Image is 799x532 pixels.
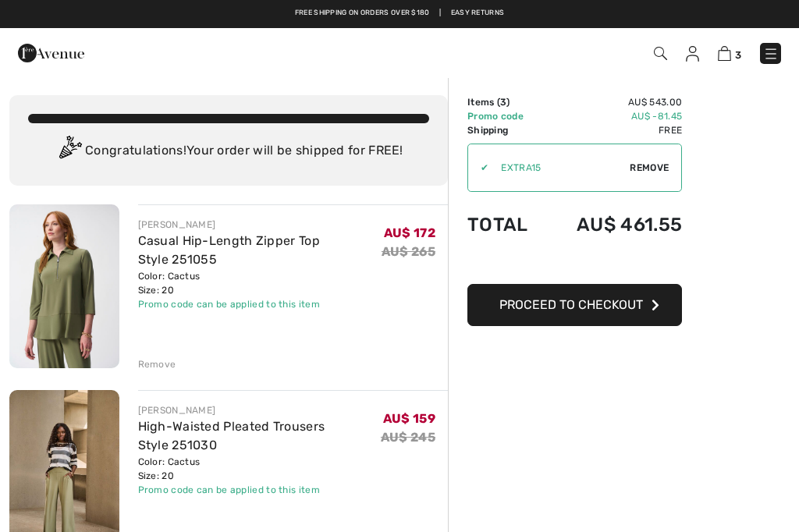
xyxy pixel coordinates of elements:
button: Proceed to Checkout [467,284,682,326]
img: 1ère Avenue [18,37,84,69]
img: Casual Hip-Length Zipper Top Style 251055 [9,204,119,368]
a: Easy Returns [451,8,505,19]
div: [PERSON_NAME] [138,218,382,232]
div: Promo code can be applied to this item [138,297,382,311]
s: AU$ 265 [382,244,435,259]
div: ✔ [468,161,488,175]
a: 1ère Avenue [18,44,84,59]
span: 3 [735,49,741,61]
img: Shopping Bag [718,46,731,61]
iframe: PayPal [467,251,682,278]
td: AU$ 543.00 [545,95,682,109]
span: AU$ 159 [383,411,435,426]
div: Congratulations! Your order will be shipped for FREE! [28,136,429,167]
td: Items ( ) [467,95,545,109]
td: Shipping [467,123,545,137]
input: Promo code [488,144,630,191]
img: Menu [763,46,779,62]
span: | [439,8,441,19]
td: AU$ 461.55 [545,198,682,251]
a: High-Waisted Pleated Trousers Style 251030 [138,419,325,452]
span: 3 [500,97,506,108]
td: Promo code [467,109,545,123]
div: Promo code can be applied to this item [138,483,381,497]
td: Total [467,198,545,251]
s: AU$ 245 [381,430,435,445]
td: AU$ -81.45 [545,109,682,123]
span: Proceed to Checkout [499,297,643,312]
span: Remove [630,161,669,175]
img: Search [654,47,667,60]
div: Color: Cactus Size: 20 [138,455,381,483]
div: [PERSON_NAME] [138,403,381,417]
td: Free [545,123,682,137]
a: Free shipping on orders over $180 [295,8,430,19]
a: 3 [718,44,741,62]
img: Congratulation2.svg [54,136,85,167]
img: My Info [686,46,699,62]
div: Remove [138,357,176,371]
div: Color: Cactus Size: 20 [138,269,382,297]
a: Casual Hip-Length Zipper Top Style 251055 [138,233,320,267]
span: AU$ 172 [384,225,435,240]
